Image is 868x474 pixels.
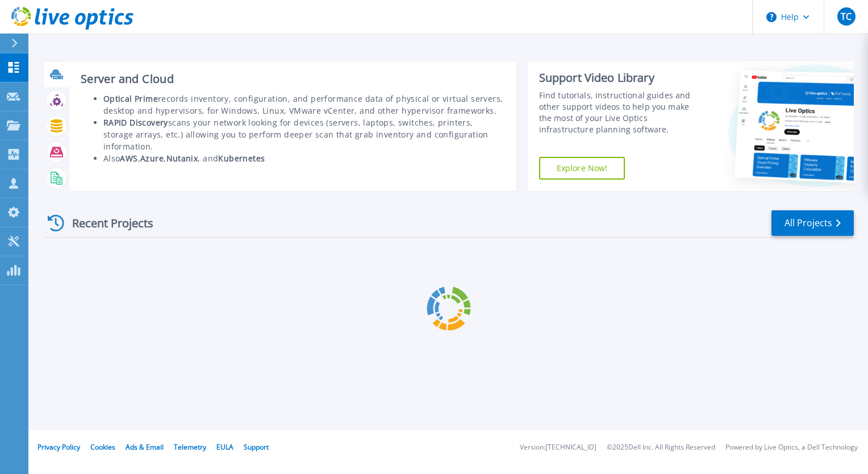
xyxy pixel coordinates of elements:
[103,117,168,128] b: RAPID Discovery
[174,442,206,452] a: Telemetry
[520,444,596,451] li: Version: [TECHNICAL_ID]
[90,442,115,452] a: Cookies
[166,153,198,164] b: Nutanix
[103,93,158,104] b: Optical Prime
[103,93,505,117] li: records inventory, configuration, and performance data of physical or virtual servers, desktop an...
[539,157,625,180] a: Explore Now!
[81,73,505,85] h3: Server and Cloud
[140,153,164,164] b: Azure
[103,152,505,164] li: Also , , , and
[539,70,703,85] div: Support Video Library
[539,90,703,135] div: Find tutorials, instructional guides and other support videos to help you make the most of your L...
[841,12,852,21] span: TC
[216,442,233,452] a: EULA
[120,153,137,164] b: AWS
[771,210,854,236] a: All Projects
[103,117,505,152] li: scans your network looking for devices (servers, laptops, switches, printers, storage arrays, etc...
[37,442,80,452] a: Privacy Policy
[126,442,164,452] a: Ads & Email
[218,153,265,164] b: Kubernetes
[244,442,269,452] a: Support
[607,444,715,451] li: © 2025 Dell Inc. All Rights Reserved
[725,444,858,451] li: Powered by Live Optics, a Dell Technology
[44,209,169,237] div: Recent Projects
